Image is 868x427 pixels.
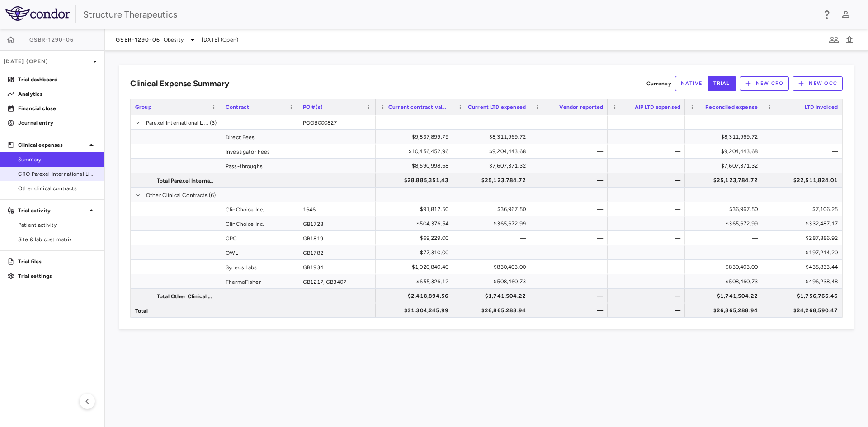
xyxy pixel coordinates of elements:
span: Other clinical contracts [18,184,97,192]
h6: Clinical Expense Summary [130,78,229,90]
div: — [538,303,603,318]
div: $8,311,969.72 [461,130,526,144]
div: — [461,245,526,260]
span: Vendor reported [559,104,603,110]
div: POGB000827 [298,115,376,129]
div: — [616,274,680,289]
div: $197,214.20 [770,245,838,260]
button: New OCC [793,76,843,91]
div: $8,590,998.68 [384,159,448,173]
div: $26,865,288.94 [693,303,758,318]
div: $504,376.54 [384,216,448,231]
div: — [538,231,603,245]
div: — [770,144,838,159]
p: Currency [646,80,671,88]
div: — [538,216,603,231]
div: $91,812.50 [384,202,448,216]
div: $508,460.73 [693,274,758,289]
div: Investigator Fees [221,144,298,158]
div: $8,311,969.72 [693,130,758,144]
span: CRO Parexel International Limited [18,170,97,178]
span: Site & lab cost matrix [18,235,97,244]
div: GB1728 [298,216,376,230]
div: $24,268,590.47 [770,303,838,318]
div: — [616,231,680,245]
span: Contract [226,104,249,110]
div: $9,204,443.68 [693,144,758,159]
p: Clinical expenses [18,141,86,149]
span: (3) [210,116,217,130]
div: — [616,130,680,144]
div: $2,418,894.56 [384,289,448,303]
div: $435,833.44 [770,260,838,274]
span: (6) [209,188,216,202]
div: $36,967.50 [693,202,758,216]
div: $10,456,452.96 [384,144,448,159]
span: Current contract value [388,104,448,110]
div: $36,967.50 [461,202,526,216]
div: ClinChoice Inc. [221,216,298,230]
div: Structure Therapeutics [83,8,816,21]
span: AIP LTD expensed [635,104,680,110]
span: Other Clinical Contracts [146,188,208,202]
div: $9,837,899.79 [384,130,448,144]
div: — [461,231,526,245]
span: Obesity [164,36,184,44]
div: — [616,144,680,159]
div: $496,238.48 [770,274,838,289]
div: $69,229.00 [384,231,448,245]
div: $77,310.00 [384,245,448,260]
div: $655,326.12 [384,274,448,289]
span: Summary [18,155,97,164]
div: $830,403.00 [693,260,758,274]
div: — [538,245,603,260]
div: ThermoFisher [221,274,298,288]
div: $7,106.25 [770,202,838,216]
span: Parexel International Limited [146,116,209,130]
div: — [616,245,680,260]
div: — [616,159,680,173]
div: — [616,289,680,303]
div: — [538,202,603,216]
p: Financial close [18,104,97,113]
div: — [538,274,603,289]
p: Journal entry [18,119,97,127]
span: Total [135,304,148,318]
span: Current LTD expensed [468,104,526,110]
div: — [770,130,838,144]
img: logo-full-BYUhSk78.svg [5,6,70,21]
div: CPC [221,231,298,245]
div: $7,607,371.32 [693,159,758,173]
button: New CRO [740,76,789,91]
div: Syneos Labs [221,260,298,274]
div: — [538,144,603,159]
div: — [770,159,838,173]
p: [DATE] (Open) [4,57,90,66]
span: LTD invoiced [805,104,838,110]
div: GB1934 [298,260,376,274]
div: $9,204,443.68 [461,144,526,159]
span: Total Other Clinical Contracts [157,289,216,304]
p: Analytics [18,90,97,98]
span: GSBR-1290-06 [116,36,160,43]
div: Direct Fees [221,130,298,144]
div: $25,123,784.72 [461,173,526,188]
div: — [538,130,603,144]
div: — [538,173,603,188]
div: — [538,260,603,274]
div: $1,741,504.22 [693,289,758,303]
div: — [538,159,603,173]
div: $365,672.99 [461,216,526,231]
div: Pass-throughs [221,159,298,173]
div: $25,123,784.72 [693,173,758,188]
div: $830,403.00 [461,260,526,274]
p: Trial activity [18,206,86,215]
div: $7,607,371.32 [461,159,526,173]
div: $28,885,351.43 [384,173,448,188]
div: — [616,202,680,216]
div: ClinChoice Inc. [221,202,298,216]
div: $1,020,840.40 [384,260,448,274]
div: OWL [221,245,298,259]
div: — [538,289,603,303]
div: $31,304,245.99 [384,303,448,318]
